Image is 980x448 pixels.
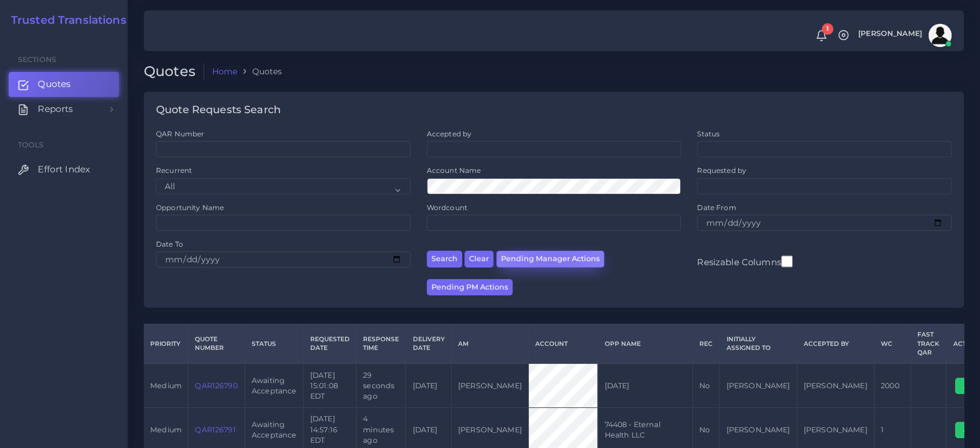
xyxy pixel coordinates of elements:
[697,129,720,139] label: Status
[528,324,597,364] th: Account
[18,140,44,149] span: Tools
[697,254,792,269] label: Resizable Columns
[811,30,832,42] a: 1
[195,381,237,390] a: QAR126790
[693,324,720,364] th: REC
[237,66,282,77] li: Quotes
[406,363,451,407] td: [DATE]
[156,104,281,117] h4: Quote Requests Search
[781,254,793,269] input: Resizable Columns
[697,203,736,212] label: Date From
[245,324,303,364] th: Status
[18,55,56,64] span: Sections
[858,30,922,38] span: [PERSON_NAME]
[156,203,224,212] label: Opportunity Name
[427,279,513,296] button: Pending PM Actions
[496,251,604,268] button: Pending Manager Actions
[697,165,746,175] label: Requested by
[598,363,693,407] td: [DATE]
[303,324,356,364] th: Requested Date
[464,251,493,268] button: Clear
[928,24,952,47] img: avatar
[427,129,472,139] label: Accepted by
[797,324,874,364] th: Accepted by
[797,363,874,407] td: [PERSON_NAME]
[9,97,119,121] a: Reports
[693,363,720,407] td: No
[852,24,956,47] a: [PERSON_NAME]avatar
[427,251,462,268] button: Search
[874,324,910,364] th: WC
[427,165,481,175] label: Account Name
[357,363,406,407] td: 29 seconds ago
[720,363,797,407] td: [PERSON_NAME]
[144,324,188,364] th: Priority
[156,165,192,175] label: Recurrent
[451,363,528,407] td: [PERSON_NAME]
[303,363,356,407] td: [DATE] 15:01:08 EDT
[156,129,204,139] label: QAR Number
[150,381,182,390] span: medium
[188,324,245,364] th: Quote Number
[598,324,693,364] th: Opp Name
[427,203,467,212] label: Wordcount
[720,324,797,364] th: Initially Assigned to
[874,363,910,407] td: 2000
[212,66,238,77] a: Home
[357,324,406,364] th: Response Time
[3,14,126,27] a: Trusted Translations
[150,425,182,434] span: medium
[822,23,833,35] span: 1
[9,72,119,96] a: Quotes
[451,324,528,364] th: AM
[406,324,451,364] th: Delivery Date
[38,78,71,91] span: Quotes
[156,239,183,249] label: Date To
[38,103,73,115] span: Reports
[38,163,90,176] span: Effort Index
[910,324,946,364] th: Fast Track QAR
[144,63,204,80] h2: Quotes
[245,363,303,407] td: Awaiting Acceptance
[9,157,119,182] a: Effort Index
[195,425,235,434] a: QAR126791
